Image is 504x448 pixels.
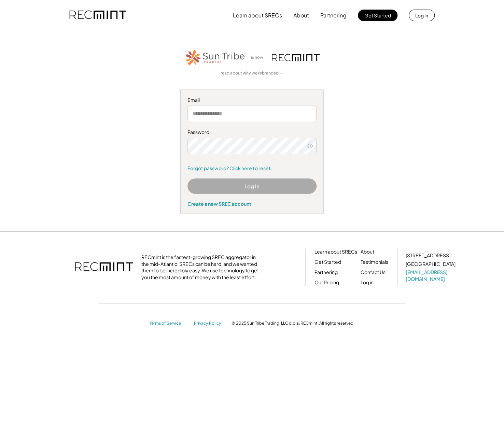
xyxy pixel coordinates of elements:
button: Partnering [320,9,347,22]
a: Partnering [314,269,338,276]
div: RECmint is the fastest-growing SREC aggregator in the mid-Atlantic. SRECs can be hard, and we wan... [141,254,263,281]
a: [EMAIL_ADDRESS][DOMAIN_NAME] [406,269,457,282]
div: Create a new SREC account [187,201,317,207]
a: read about why we rebranded → [221,70,283,76]
img: recmint-logotype%403x.png [69,4,126,27]
div: [GEOGRAPHIC_DATA] [406,261,456,268]
a: Our Pricing [314,279,339,286]
a: About [361,248,374,255]
button: Get Started [358,10,397,21]
button: Log In [187,178,317,194]
button: Learn about SRECs [233,9,282,22]
a: Testimonials [361,259,388,266]
div: Email [187,97,317,104]
button: About [293,9,309,22]
a: Forgot password? Click here to reset. [187,165,317,172]
img: recmint-logotype%403x.png [272,54,320,61]
div: [STREET_ADDRESS] [406,252,450,259]
a: Log in [361,279,374,286]
div: is now [249,55,268,60]
img: STT_Horizontal_Logo%2B-%2BColor.png [184,48,246,67]
a: Get Started [314,259,341,266]
button: Log in [409,10,435,21]
a: Contact Us [361,269,386,276]
img: recmint-logotype%403x.png [75,255,133,279]
a: Privacy Policy [194,321,225,326]
a: Terms of Service [150,321,187,326]
div: Password [187,129,317,136]
a: Learn about SRECs [314,248,357,255]
div: © 2025 Sun Tribe Trading, LLC d.b.a. RECmint. All rights reserved. [232,321,354,326]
